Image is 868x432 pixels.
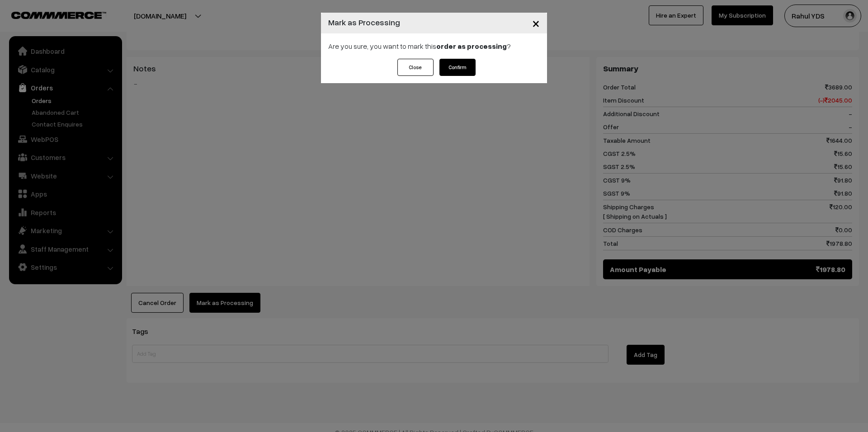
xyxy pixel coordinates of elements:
[436,42,507,51] strong: order as processing
[397,59,434,76] button: Close
[525,9,547,37] button: Close
[321,33,547,59] div: Are you sure, you want to mark this ?
[532,14,540,31] span: ×
[439,59,476,76] button: Confirm
[328,16,400,28] h4: Mark as Processing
